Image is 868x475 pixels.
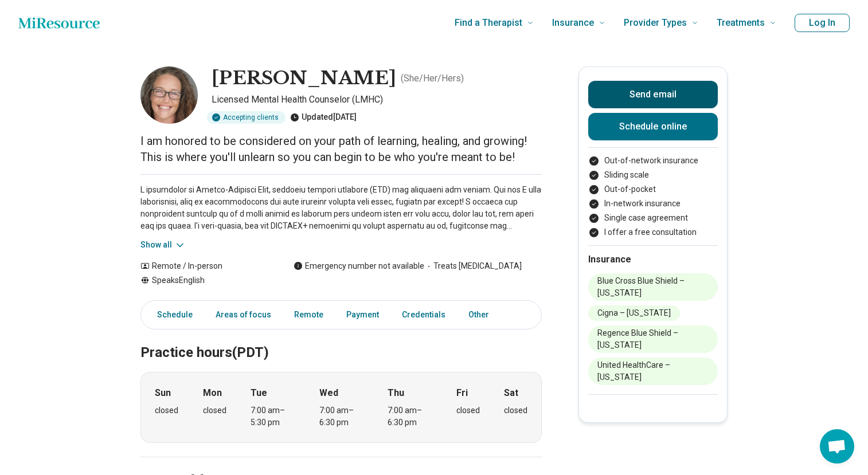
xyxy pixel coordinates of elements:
[552,15,594,31] span: Insurance
[140,239,186,251] button: Show all
[212,66,396,91] h1: [PERSON_NAME]
[456,386,468,400] strong: Fri
[287,303,330,327] a: Remote
[456,405,480,417] div: closed
[212,93,542,107] p: Licensed Mental Health Counselor (LMHC)
[401,72,464,85] p: ( She/Her/Hers )
[140,133,542,165] p: I am honored to be considered on your path of learning, healing, and growing! This is where you'l...
[339,303,386,327] a: Payment
[588,183,718,195] li: Out-of-pocket
[18,11,100,34] a: Home page
[588,358,718,385] li: United HealthCare – [US_STATE]
[588,212,718,224] li: Single case agreement
[155,405,178,417] div: closed
[588,273,718,301] li: Blue Cross Blue Shield – [US_STATE]
[251,405,295,429] div: 7:00 am – 5:30 pm
[140,184,542,232] p: L ipsumdolor si Ametco-Adipisci Elit, seddoeiu tempori utlabore (ETD) mag aliquaeni adm veniam. Q...
[588,305,680,321] li: Cigna – [US_STATE]
[203,405,226,417] div: closed
[207,111,286,124] div: Accepting clients
[588,226,718,238] li: I offer a free consultation
[588,81,718,108] button: Send email
[588,155,718,167] li: Out-of-network insurance
[388,386,404,400] strong: Thu
[795,14,850,32] button: Log In
[294,260,424,272] div: Emergency number not available
[717,15,765,31] span: Treatments
[140,66,198,124] img: Katie Musso, Licensed Mental Health Counselor (LMHC)
[143,303,200,327] a: Schedule
[388,405,432,429] div: 7:00 am – 6:30 pm
[209,303,278,327] a: Areas of focus
[395,303,452,327] a: Credentials
[462,303,503,327] a: Other
[624,15,687,31] span: Provider Types
[504,386,518,400] strong: Sat
[455,15,522,31] span: Find a Therapist
[140,260,271,272] div: Remote / In-person
[588,169,718,181] li: Sliding scale
[140,316,542,363] h2: Practice hours (PDT)
[140,274,271,286] div: Speaks English
[588,113,718,140] a: Schedule online
[290,111,357,124] div: Updated [DATE]
[203,386,222,400] strong: Mon
[319,405,363,429] div: 7:00 am – 6:30 pm
[424,260,522,272] span: Treats [MEDICAL_DATA]
[820,429,854,464] div: Open chat
[140,372,542,443] div: When does the program meet?
[504,405,527,417] div: closed
[251,386,267,400] strong: Tue
[155,386,171,400] strong: Sun
[588,155,718,238] ul: Payment options
[588,325,718,353] li: Regence Blue Shield – [US_STATE]
[588,253,718,266] h2: Insurance
[319,386,338,400] strong: Wed
[588,198,718,210] li: In-network insurance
